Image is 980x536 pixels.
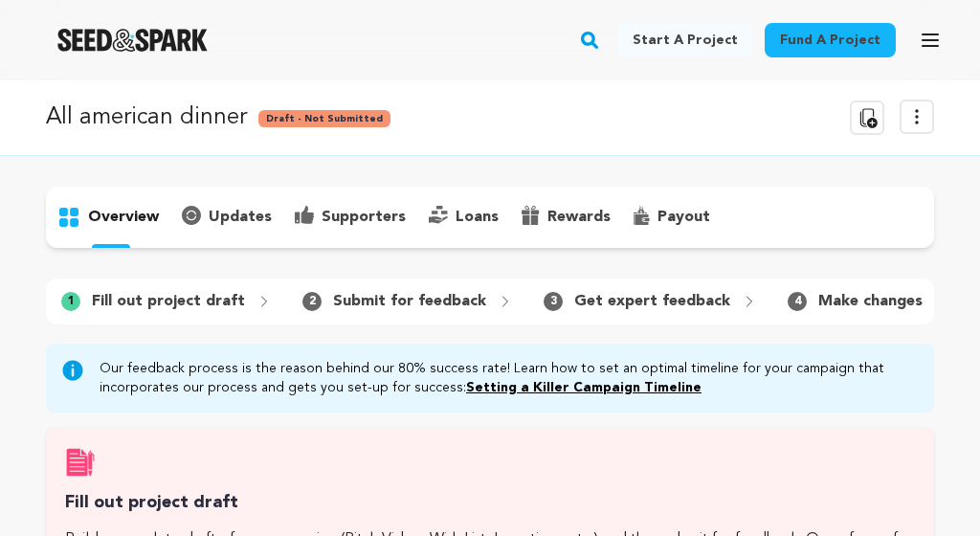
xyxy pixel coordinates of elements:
button: overview [46,202,170,233]
p: Submit for feedback [333,290,486,313]
button: rewards [510,202,622,233]
button: updates [170,202,283,233]
a: Fund a project [765,23,896,57]
p: overview [88,206,159,229]
img: Seed&Spark Logo Dark Mode [57,29,208,52]
span: 3 [544,292,563,311]
a: Setting a Killer Campaign Timeline [466,381,702,394]
p: All american dinner [46,100,247,135]
p: loans [456,206,499,229]
a: Seed&Spark Homepage [57,29,208,52]
h3: Fill out project draft [65,489,915,517]
button: loans [417,202,510,233]
span: Draft - Not Submitted [258,110,390,127]
p: supporters [322,206,406,229]
p: rewards [547,206,611,229]
p: Get expert feedback [574,290,730,313]
span: 1 [61,292,80,311]
p: Our feedback process is the reason behind our 80% success rate! Learn how to set an optimal timel... [100,359,919,397]
span: 4 [788,292,807,311]
p: Make changes [818,290,923,313]
button: supporters [283,202,417,233]
button: payout [622,202,722,233]
p: payout [657,206,710,229]
span: 2 [302,292,322,311]
p: Fill out project draft [92,290,245,313]
p: updates [209,206,272,229]
a: Start a project [617,23,753,57]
